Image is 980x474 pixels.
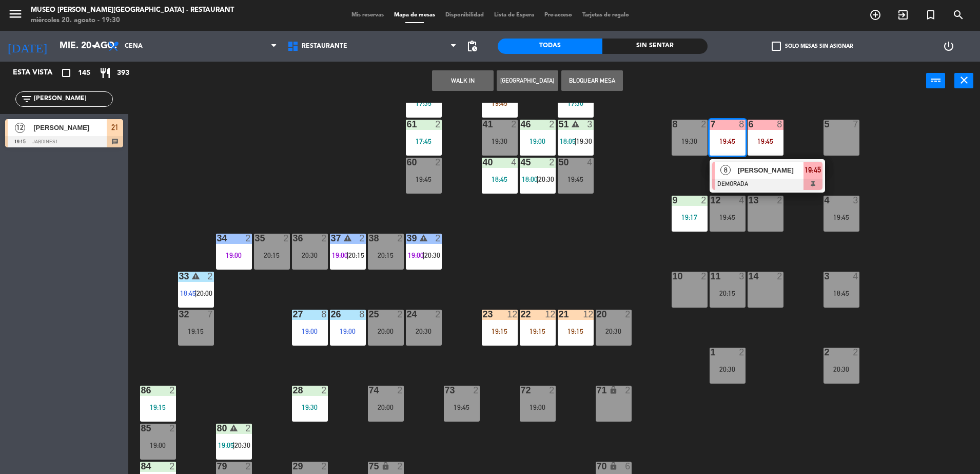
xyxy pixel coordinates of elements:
div: 5 [825,120,825,129]
span: | [423,251,425,259]
span: | [233,441,235,449]
i: arrow_drop_down [88,40,100,52]
div: 71 [597,386,597,395]
div: 4 [825,196,825,205]
i: power_settings_new [943,40,955,52]
div: 4 [587,158,593,167]
div: 20:30 [292,252,328,259]
div: 72 [521,386,521,395]
i: power_input [930,74,942,86]
div: 2 [359,234,365,243]
div: 51 [559,120,559,129]
div: 4 [853,272,859,281]
i: lock [381,462,390,470]
div: 2 [397,462,403,471]
div: 4 [511,158,517,167]
div: 19:15 [558,328,594,335]
div: 2 [169,462,175,471]
div: 18:45 [482,176,518,183]
div: 19:15 [178,328,214,335]
div: 2 [397,386,403,395]
div: 2 [435,310,441,319]
span: 19:05 [218,441,234,449]
div: 2 [321,234,327,243]
i: close [958,74,970,86]
span: 20:30 [538,175,554,183]
i: turned_in_not [925,9,937,21]
div: 3 [587,120,593,129]
div: 2 [435,120,441,129]
div: 32 [179,310,180,319]
button: close [954,73,973,88]
div: 41 [483,120,483,129]
div: 2 [625,310,631,319]
div: 2 [511,120,517,129]
div: 45 [521,158,521,167]
div: Todas [498,39,602,54]
button: Bloquear Mesa [561,70,623,91]
button: WALK IN [432,70,494,91]
div: 33 [179,272,180,281]
span: 393 [117,67,129,79]
span: [PERSON_NAME] [738,165,803,176]
i: warning [343,234,352,242]
label: Solo mesas sin asignar [772,42,853,51]
div: 20:00 [368,404,404,411]
div: 2 [549,386,555,395]
i: lock [609,462,618,470]
span: 21 [111,121,119,134]
div: 20:30 [406,328,442,335]
span: Lista de Espera [489,12,539,18]
div: 19:45 [710,214,746,221]
span: [PERSON_NAME] [33,122,107,133]
div: 13 [749,196,749,205]
div: 19:45 [406,176,442,183]
span: 20:30 [234,441,250,449]
div: 8 [321,310,327,319]
div: 2 [397,310,403,319]
div: 2 [701,196,707,205]
div: 2 [549,158,555,167]
div: 19:45 [748,138,783,145]
button: [GEOGRAPHIC_DATA] [497,70,558,91]
div: 2 [739,348,745,357]
div: 2 [853,348,859,357]
div: 3 [853,196,859,205]
div: 11 [711,272,711,281]
div: 12 [545,310,555,319]
i: search [952,9,965,21]
span: Tarjetas de regalo [577,12,634,18]
div: 19:30 [482,138,518,145]
button: power_input [926,73,945,88]
i: warning [191,272,200,280]
div: 2 [321,386,327,395]
div: 19:45 [482,100,518,107]
div: 19:00 [330,328,366,335]
span: pending_actions [466,40,478,52]
div: 2 [397,234,403,243]
div: 7 [853,120,859,129]
div: 84 [141,462,142,471]
div: 20:30 [596,328,632,335]
div: 8 [739,120,745,129]
i: warning [571,120,580,128]
div: 18:45 [824,290,859,297]
div: 50 [559,158,559,167]
div: 8 [777,120,783,129]
div: 20:30 [824,366,859,373]
span: Cena [125,43,143,50]
div: 17:45 [406,138,442,145]
span: Mapa de mesas [389,12,440,18]
div: 7 [711,120,711,129]
div: 19:45 [710,138,746,145]
input: Filtrar por nombre... [33,93,112,105]
div: 2 [245,234,251,243]
span: | [537,175,539,183]
div: 2 [207,272,213,281]
div: 8 [359,310,365,319]
span: 8 [720,165,731,175]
